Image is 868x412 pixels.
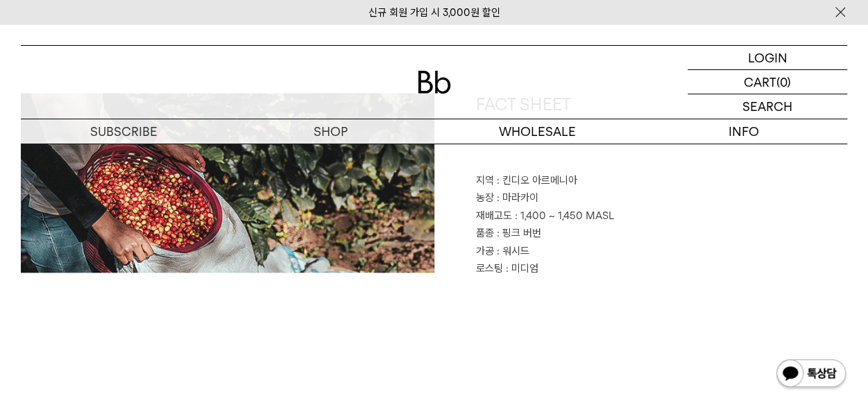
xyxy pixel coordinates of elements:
img: 카카오톡 채널 1:1 채팅 버튼 [775,358,847,391]
span: 품종 [476,227,494,239]
span: 농장 [476,191,494,204]
span: : 마라카이 [497,191,538,204]
p: WHOLESALE [434,119,641,144]
span: : 1,400 ~ 1,450 MASL [515,209,614,222]
img: 콜롬비아 마라카이 [21,93,434,273]
span: 로스팅 [476,262,503,275]
p: SEARCH [742,94,792,119]
p: LOGIN [748,46,788,69]
span: 가공 [476,245,494,257]
span: : 미디엄 [506,262,538,275]
a: SUBSCRIBE [21,119,228,144]
p: CART [744,70,776,94]
span: : 워시드 [497,245,529,257]
a: SHOP [228,119,434,144]
a: LOGIN [688,46,847,70]
a: CART (0) [688,70,847,94]
a: 신규 회원 가입 시 3,000원 할인 [368,6,500,19]
p: (0) [776,70,791,94]
img: 로고 [418,71,451,94]
p: INFO [640,119,847,144]
span: 재배고도 [476,209,512,222]
span: 지역 [476,174,494,187]
span: : 핑크 버번 [497,227,541,239]
span: : 킨디오 아르메니아 [497,174,577,187]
